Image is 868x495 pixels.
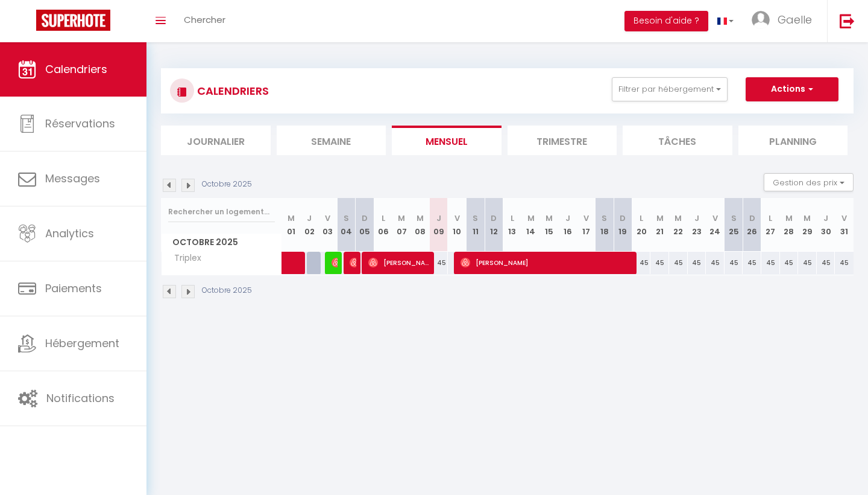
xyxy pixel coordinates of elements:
[473,212,478,224] abbr: S
[602,212,607,224] abbr: S
[454,212,460,224] abbr: V
[785,212,793,224] abbr: M
[356,198,374,252] th: 05
[761,198,780,252] th: 27
[694,212,699,224] abbr: J
[743,252,761,274] div: 45
[45,281,102,296] span: Paiements
[612,77,728,101] button: Filtrer par hébergement
[743,198,761,252] th: 26
[577,198,596,252] th: 17
[540,198,559,252] th: 15
[466,198,485,252] th: 11
[817,198,835,252] th: 30
[503,198,522,252] th: 13
[45,116,115,131] span: Réservations
[45,336,119,351] span: Hébergement
[429,198,448,252] th: 09
[368,251,430,274] span: [PERSON_NAME]
[669,252,688,274] div: 45
[162,234,281,251] span: Octobre 2025
[184,13,225,26] span: Chercher
[669,198,688,252] th: 22
[382,212,385,224] abbr: L
[527,212,535,224] abbr: M
[168,201,275,223] input: Rechercher un logement...
[429,252,448,274] div: 45
[614,198,632,252] th: 19
[392,198,411,252] th: 07
[841,212,847,224] abbr: V
[725,198,743,252] th: 25
[798,252,817,274] div: 45
[448,198,467,252] th: 10
[632,252,651,274] div: 45
[725,252,743,274] div: 45
[624,11,708,31] button: Besoin d'aide ?
[798,198,817,252] th: 29
[194,77,269,104] h3: CALENDRIERS
[835,198,854,252] th: 31
[491,212,497,224] abbr: D
[746,77,838,101] button: Actions
[362,212,368,224] abbr: D
[337,198,356,252] th: 04
[817,252,835,274] div: 45
[835,252,854,274] div: 45
[508,126,617,155] li: Trimestre
[752,11,770,29] img: ...
[688,198,706,252] th: 23
[778,12,812,27] span: Gaelle
[675,212,682,224] abbr: M
[650,198,669,252] th: 21
[780,198,799,252] th: 28
[764,173,854,191] button: Gestion des prix
[546,212,553,224] abbr: M
[620,212,626,224] abbr: D
[688,252,706,274] div: 45
[823,212,828,224] abbr: J
[45,226,94,241] span: Analytics
[738,126,848,155] li: Planning
[163,252,209,265] span: Triplex
[640,212,643,224] abbr: L
[485,198,503,252] th: 12
[45,62,107,77] span: Calendriers
[461,251,635,274] span: [PERSON_NAME]
[596,198,614,252] th: 18
[45,171,100,186] span: Messages
[392,126,502,155] li: Mensuel
[319,198,338,252] th: 03
[840,13,855,28] img: logout
[558,198,577,252] th: 16
[161,126,271,155] li: Journalier
[521,198,540,252] th: 14
[749,212,755,224] abbr: D
[411,198,430,252] th: 08
[288,212,295,224] abbr: M
[282,198,301,252] th: 01
[731,212,737,224] abbr: S
[632,198,651,252] th: 20
[398,212,405,224] abbr: M
[780,252,799,274] div: 45
[583,212,589,224] abbr: V
[277,126,386,155] li: Semaine
[202,285,252,296] p: Octobre 2025
[565,212,570,224] abbr: J
[300,198,319,252] th: 02
[761,252,780,274] div: 45
[36,10,110,31] img: Super Booking
[374,198,392,252] th: 06
[623,126,732,155] li: Tâches
[650,252,669,274] div: 45
[769,212,772,224] abbr: L
[706,198,725,252] th: 24
[344,212,349,224] abbr: S
[307,212,312,224] abbr: J
[46,391,115,406] span: Notifications
[511,212,514,224] abbr: L
[202,179,252,190] p: Octobre 2025
[350,251,356,274] span: [PERSON_NAME]
[332,251,338,274] span: [PERSON_NAME]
